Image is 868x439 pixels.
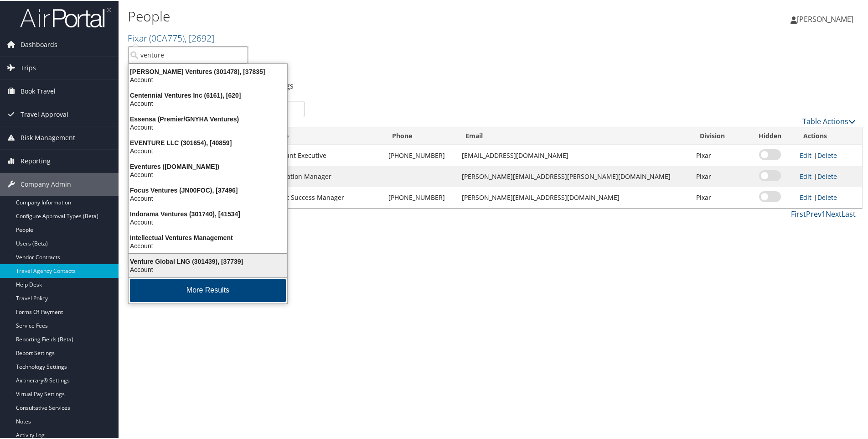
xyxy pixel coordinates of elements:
button: More Results [130,278,286,301]
div: Centennial Ventures Inc (6161), [620] [123,90,293,99]
span: Reporting [21,149,51,172]
div: Essensa (Premier/GNYHA Ventures) [123,114,293,122]
a: Delete [817,150,837,159]
div: Eventures ([DOMAIN_NAME]) [123,162,293,170]
div: Account [123,75,293,83]
div: Account [123,99,293,107]
a: Edit [800,150,811,159]
td: Pixar [692,144,745,165]
td: Pixar [692,165,745,186]
a: Edit [800,171,811,180]
a: Edit [800,192,811,201]
div: Indorama Ventures (301740), [41534] [123,209,293,217]
a: Delete [817,192,837,201]
div: Account [123,265,293,273]
span: Travel Approval [21,102,68,125]
th: Role: activate to sort column ascending [267,126,384,144]
img: airportal-logo.png [20,6,111,27]
div: EVENTURE LLC (301654), [40859] [123,138,293,146]
span: Risk Management [21,125,75,148]
th: Hidden: activate to sort column ascending [745,126,795,144]
span: , [ 2692 ] [185,31,214,43]
span: Company Admin [21,172,71,195]
td: | [795,165,862,186]
a: Table Actions [802,115,856,125]
div: Account [123,193,293,202]
span: Dashboards [21,32,57,55]
a: Pixar [128,31,214,43]
td: Operation Manager [267,165,384,186]
div: Account [123,217,293,225]
th: Division: activate to sort column ascending [692,126,745,144]
a: Prev [806,208,821,218]
a: Last [842,208,856,218]
div: Account [123,170,293,178]
div: Venture Global LNG (301439), [37739] [123,256,293,265]
div: Account [123,122,293,131]
div: Intellectual Ventures Management [123,233,293,241]
div: [PERSON_NAME] Ventures (301478), [37835] [123,67,293,75]
td: [PERSON_NAME][EMAIL_ADDRESS][PERSON_NAME][DOMAIN_NAME] [457,165,692,186]
td: Account Executive [267,144,384,165]
td: Client Success Manager [267,186,384,207]
span: Trips [21,56,36,78]
td: [PHONE_NUMBER] [384,144,457,165]
a: Delete [817,171,837,180]
td: | [795,186,862,207]
td: [EMAIL_ADDRESS][DOMAIN_NAME] [457,144,692,165]
th: Phone [384,126,457,144]
span: Book Travel [21,79,56,102]
th: Email: activate to sort column ascending [457,126,692,144]
input: Search Accounts [128,46,248,63]
a: Next [826,208,842,218]
div: Focus Ventures (JN00FOC), [37496] [123,185,293,193]
td: Pixar [692,186,745,207]
span: [PERSON_NAME] [797,13,853,23]
div: Account [123,241,293,249]
div: Account [123,146,293,154]
a: [PERSON_NAME] [790,5,863,32]
a: 1 [821,208,826,218]
th: Actions [795,126,862,144]
td: [PHONE_NUMBER] [384,186,457,207]
td: | [795,144,862,165]
h1: People [128,6,618,25]
a: First [791,208,806,218]
td: [PERSON_NAME][EMAIL_ADDRESS][DOMAIN_NAME] [457,186,692,207]
span: ( 0CA775 ) [149,31,185,43]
